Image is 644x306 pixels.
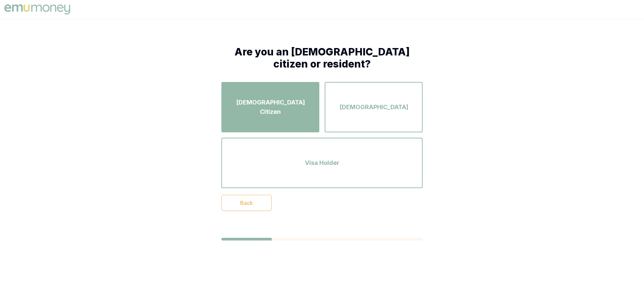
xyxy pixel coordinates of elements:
[325,82,423,132] button: [DEMOGRAPHIC_DATA]
[221,82,319,132] button: [DEMOGRAPHIC_DATA] Citizen
[227,98,313,117] span: [DEMOGRAPHIC_DATA] Citizen
[221,46,423,70] h1: Are you an [DEMOGRAPHIC_DATA] citizen or resident?
[3,3,72,16] img: Emu Money
[339,102,408,112] span: [DEMOGRAPHIC_DATA]
[305,158,339,168] span: Visa Holder
[221,138,423,188] button: Visa Holder
[221,195,272,211] button: Back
